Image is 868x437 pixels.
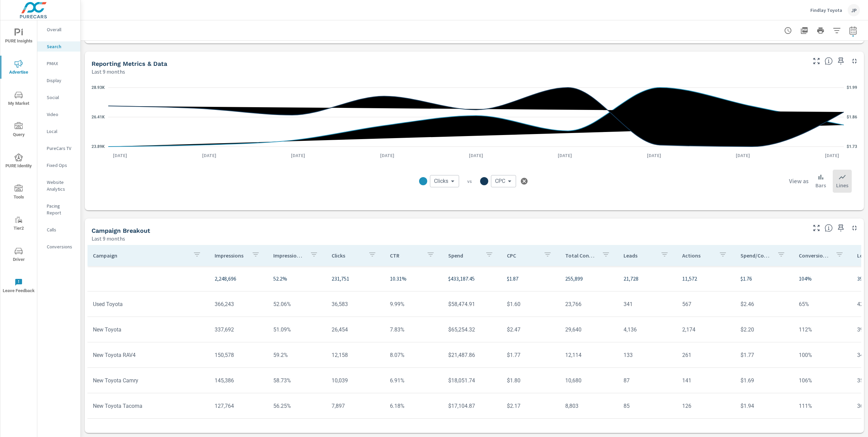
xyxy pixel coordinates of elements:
td: 567 [677,296,735,313]
td: 150,578 [209,346,268,364]
span: CPC [495,178,505,185]
td: Used Toyota [87,296,209,313]
div: Display [37,75,80,85]
p: [DATE] [731,152,755,159]
p: Search [47,43,75,50]
p: Bars [815,181,826,189]
td: $1.60 [501,296,560,313]
p: [DATE] [375,152,399,159]
p: Total Conversions [565,252,596,259]
div: PMAX [37,58,80,69]
p: Website Analytics [47,179,75,192]
h5: Campaign Breakout [92,227,150,234]
td: 12,158 [326,346,384,364]
td: 133 [618,346,676,364]
span: Tools [2,185,35,201]
h5: Reporting Metrics & Data [92,60,167,67]
p: $1.87 [507,274,554,283]
p: Campaign [93,252,188,259]
p: Impression Share [273,252,304,259]
button: Apply Filters [830,24,844,37]
td: 145,386 [209,372,268,389]
p: Video [47,111,75,118]
td: $1.94 [735,397,793,415]
button: "Export Report to PDF" [797,24,811,37]
span: Leave Feedback [2,278,35,295]
td: 10,039 [326,372,384,389]
text: $1.86 [847,115,857,119]
div: Fixed Ops [37,160,80,170]
td: 7,897 [326,397,384,415]
td: $65,254.32 [443,321,501,338]
text: $1.73 [847,144,857,149]
h6: View as [789,178,809,185]
text: $1.99 [847,85,857,90]
td: 29,640 [560,321,618,338]
td: 4,136 [618,321,676,338]
p: CPC [507,252,538,259]
td: $21,487.86 [443,346,501,364]
td: 65% [793,296,852,313]
td: $2.47 [501,321,560,338]
p: 10.31% [390,274,437,283]
td: 366,243 [209,296,268,313]
td: $58,474.91 [443,296,501,313]
td: 6.91% [384,372,443,389]
button: Print Report [814,24,827,37]
td: 127,764 [209,397,268,415]
td: 2,174 [677,321,735,338]
span: PURE Insights [2,28,35,45]
button: Make Fullscreen [811,223,822,233]
p: [DATE] [286,152,310,159]
p: Last 9 months [92,68,125,76]
td: New Toyota Tacoma [87,397,209,415]
span: Understand Search data over time and see how metrics compare to each other. [825,57,833,65]
div: Search [37,41,80,52]
p: [DATE] [553,152,577,159]
p: Spend [448,252,479,259]
p: Fixed Ops [47,162,75,169]
td: 85 [618,397,676,415]
p: 255,899 [565,274,613,283]
div: Local [37,126,80,136]
div: Website Analytics [37,177,80,194]
td: 341 [618,296,676,313]
td: 126 [677,397,735,415]
p: 104% [799,274,846,283]
td: 87 [618,372,676,389]
td: New Toyota Camry [87,372,209,389]
td: 10,680 [560,372,618,389]
p: Display [47,77,75,84]
p: Calls [47,226,75,233]
div: Video [37,109,80,119]
div: CPC [491,175,516,187]
td: $1.69 [735,372,793,389]
div: nav menu [0,20,37,301]
td: 59.2% [268,346,326,364]
p: [DATE] [108,152,132,159]
td: 58.73% [268,372,326,389]
td: 52.06% [268,296,326,313]
td: New Toyota [87,321,209,338]
div: Calls [37,225,80,235]
p: PureCars TV [47,145,75,152]
p: Actions [682,252,713,259]
p: $1.76 [741,274,788,283]
p: $433,187.45 [448,274,496,283]
td: $17,104.87 [443,397,501,415]
p: Clicks [332,252,363,259]
p: Spend/Conversion [741,252,772,259]
text: 26.41K [92,115,105,119]
div: JP [848,4,860,16]
td: 51.09% [268,321,326,338]
p: 52.2% [273,274,321,283]
span: Advertise [2,60,35,76]
p: Last 9 months [92,234,125,243]
span: This is a summary of Search performance results by campaign. Each column can be sorted. [825,224,833,232]
p: Pacing Report [47,203,75,216]
p: PMAX [47,60,75,67]
text: 23.89K [92,144,105,149]
span: Driver [2,247,35,264]
td: 337,692 [209,321,268,338]
p: CTR [390,252,421,259]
